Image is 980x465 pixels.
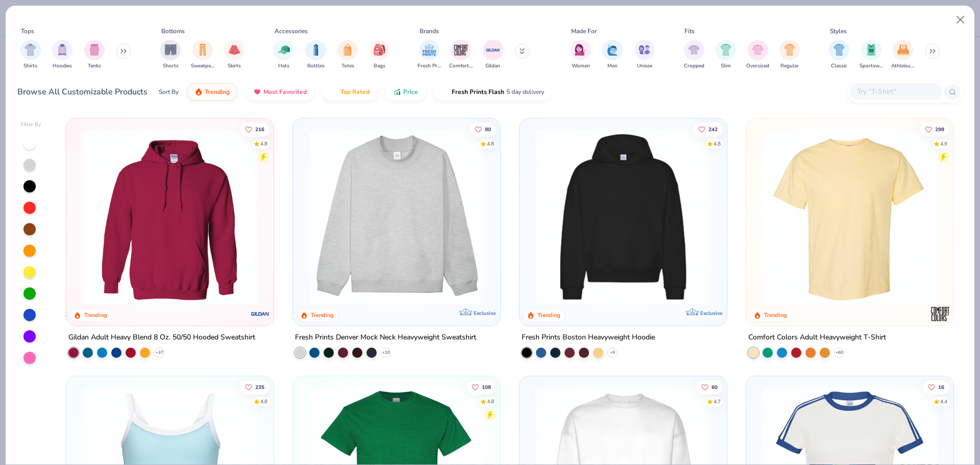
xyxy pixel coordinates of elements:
[714,140,721,148] div: 4.8
[938,384,944,389] span: 16
[756,129,943,305] img: 029b8af0-80e6-406f-9fdc-fdf898547912
[163,62,179,70] span: Shorts
[261,140,268,148] div: 4.8
[374,62,385,70] span: Bags
[197,44,208,56] img: Sweatpants Image
[228,62,241,70] span: Skirts
[205,88,230,96] span: Trending
[449,40,473,70] button: filter button
[24,44,36,56] img: Shirts Image
[449,62,473,70] span: Comfort Colors
[897,44,909,56] img: Athleisure Image
[250,304,271,324] img: Gildan logo
[748,331,886,344] div: Comfort Colors Adult Heavyweight T-Shirt
[253,88,261,96] img: most_fav.gif
[374,44,385,56] img: Bags Image
[52,40,72,70] button: filter button
[487,140,494,148] div: 4.8
[746,62,769,70] span: Oversized
[688,44,700,56] img: Cropped Image
[784,44,796,56] img: Regular Image
[449,40,473,70] div: filter for Comfort Colors
[52,40,72,70] div: filter for Hoodies
[490,129,677,305] img: a90f7c54-8796-4cb2-9d6e-4e9644cfe0fe
[831,62,847,70] span: Classic
[187,83,237,101] button: Trending
[684,27,695,36] div: Fits
[829,40,849,70] div: filter for Classic
[708,127,718,132] span: 242
[607,62,618,70] span: Men
[160,40,181,70] div: filter for Shorts
[420,27,439,36] div: Brands
[571,27,597,36] div: Made For
[712,384,718,389] span: 60
[835,350,843,356] span: + 60
[88,62,101,70] span: Tanks
[575,44,586,56] img: Women Image
[487,398,494,405] div: 4.8
[483,40,503,70] div: filter for Gildan
[634,40,655,70] button: filter button
[68,331,255,344] div: Gildan Adult Heavy Blend 8 Oz. 50/50 Hooded Sweatshirt
[89,44,100,56] img: Tanks Image
[920,122,949,136] button: Like
[77,129,263,305] img: 01756b78-01f6-4cc6-8d8a-3c30c1a0c8ac
[295,331,476,344] div: Fresh Prints Denver Mock Neck Heavyweight Sweatshirt
[860,40,883,70] button: filter button
[17,86,148,98] div: Browse All Customizable Products
[866,44,877,56] img: Sportswear Image
[23,62,37,70] span: Shirts
[306,40,326,70] div: filter for Bottles
[256,127,265,132] span: 216
[53,62,72,70] span: Hoodies
[84,40,105,70] div: filter for Tanks
[330,88,338,96] img: TopRated.gif
[470,122,496,136] button: Like
[261,398,268,405] div: 4.8
[278,62,289,70] span: Hats
[303,129,490,305] img: f5d85501-0dbb-4ee4-b115-c08fa3845d83
[700,310,722,316] span: Exclusive
[274,40,294,70] button: filter button
[156,350,163,356] span: + 37
[21,27,34,36] div: Tops
[310,44,322,56] img: Bottles Image
[485,42,501,58] img: Gildan Image
[474,310,496,316] span: Exclusive
[482,384,491,389] span: 108
[418,40,441,70] button: filter button
[684,40,704,70] div: filter for Cropped
[274,40,294,70] div: filter for Hats
[194,88,203,96] img: trending.gif
[370,40,390,70] button: filter button
[716,40,736,70] button: filter button
[306,40,326,70] button: filter button
[20,40,41,70] button: filter button
[607,44,618,56] img: Men Image
[721,62,731,70] span: Slim
[780,62,799,70] span: Regular
[229,44,240,56] img: Skirts Image
[891,40,915,70] button: filter button
[165,44,177,56] img: Shorts Image
[714,398,721,405] div: 4.7
[684,40,704,70] button: filter button
[571,40,591,70] div: filter for Women
[746,40,769,70] button: filter button
[452,88,504,96] span: Fresh Prints Flash
[191,62,214,70] span: Sweatpants
[224,40,244,70] button: filter button
[829,40,849,70] button: filter button
[929,304,950,324] img: Comfort Colors logo
[161,27,185,36] div: Bottoms
[684,62,704,70] span: Cropped
[779,40,800,70] div: filter for Regular
[602,40,623,70] button: filter button
[940,398,947,405] div: 4.4
[21,121,41,129] div: Filter By
[307,62,325,70] span: Bottles
[610,350,615,356] span: + 9
[860,62,883,70] span: Sportswear
[382,350,390,356] span: + 10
